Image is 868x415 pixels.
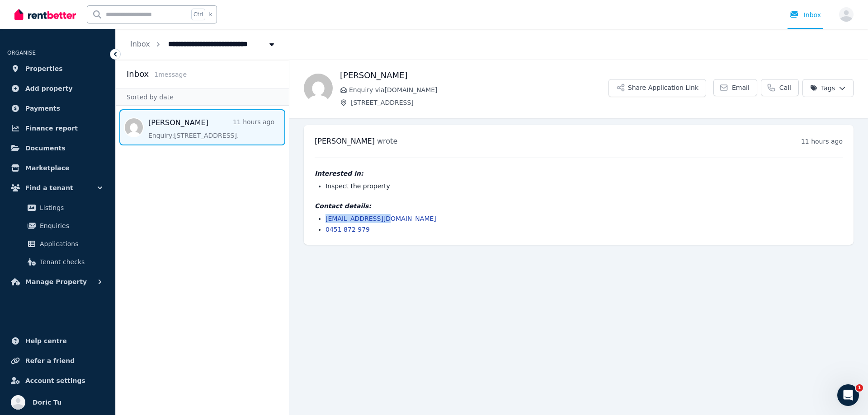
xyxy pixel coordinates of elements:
[7,60,108,78] a: Properties
[7,179,108,197] button: Find a tenant
[761,79,799,96] a: Call
[130,40,150,48] a: Inbox
[377,137,397,145] span: wrote
[25,336,67,346] span: Help centre
[7,332,108,350] a: Help centre
[7,352,108,370] a: Refer a friend
[325,182,843,191] li: Inspect the property
[40,220,101,231] span: Enquiries
[713,79,757,96] a: Email
[315,137,375,145] span: [PERSON_NAME]
[25,103,60,114] span: Payments
[25,355,75,366] span: Refer a friend
[11,235,104,253] a: Applications
[25,143,66,154] span: Documents
[325,215,436,222] a: [EMAIL_ADDRESS][DOMAIN_NAME]
[116,106,289,149] nav: Message list
[304,74,333,103] img: zuwen zheng
[7,139,108,157] a: Documents
[154,71,187,78] span: 1 message
[351,98,609,107] span: [STREET_ADDRESS]
[7,99,108,117] a: Payments
[856,384,863,392] span: 1
[325,226,370,233] a: 0451 872 979
[25,163,69,173] span: Marketplace
[25,123,78,134] span: Finance report
[349,85,609,94] span: Enquiry via [DOMAIN_NAME]
[14,8,76,21] img: RentBetter
[40,256,101,267] span: Tenant checks
[7,119,108,137] a: Finance report
[7,79,108,98] a: Add property
[11,217,104,235] a: Enquiries
[732,83,750,92] span: Email
[789,10,821,19] div: Inbox
[127,68,149,80] h2: Inbox
[40,238,101,249] span: Applications
[11,199,104,217] a: Listings
[148,117,274,140] a: [PERSON_NAME]11 hours agoEnquiry:[STREET_ADDRESS].
[25,83,73,94] span: Add property
[801,138,843,145] time: 11 hours ago
[7,50,36,56] span: ORGANISE
[25,276,87,287] span: Manage Property
[11,253,104,271] a: Tenant checks
[609,79,706,97] button: Share Application Link
[340,69,609,82] h1: [PERSON_NAME]
[33,397,61,408] span: Doric Tu
[7,273,108,291] button: Manage Property
[25,375,85,386] span: Account settings
[837,384,859,406] iframe: Intercom live chat
[802,79,854,97] button: Tags
[40,202,101,213] span: Listings
[7,159,108,177] a: Marketplace
[315,201,843,210] h4: Contact details:
[116,29,291,60] nav: Breadcrumb
[209,11,212,18] span: k
[25,182,73,193] span: Find a tenant
[191,9,205,20] span: Ctrl
[7,372,108,390] a: Account settings
[315,169,843,178] h4: Interested in:
[779,83,791,92] span: Call
[810,84,835,93] span: Tags
[25,63,63,74] span: Properties
[116,89,289,106] div: Sorted by date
